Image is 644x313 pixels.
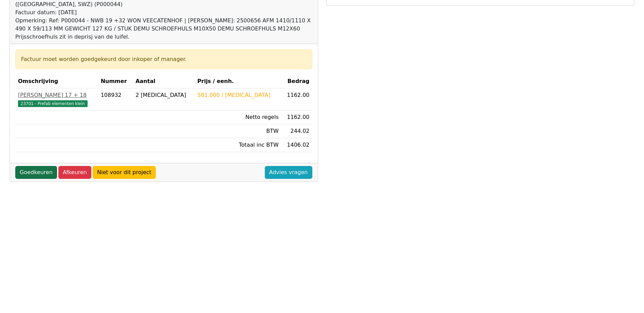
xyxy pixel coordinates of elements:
[281,75,312,88] th: Bedrag
[265,166,312,179] a: Advies vragen
[98,88,133,110] td: 108932
[281,138,312,152] td: 1406.02
[195,75,281,88] th: Prijs / eenh.
[195,124,281,138] td: BTW
[197,91,278,99] div: 581.000 / [MEDICAL_DATA]
[281,124,312,138] td: 244.02
[18,91,95,99] div: [PERSON_NAME] 17 + 18
[93,166,156,179] a: Niet voor dit project
[18,91,95,107] a: [PERSON_NAME] 17 + 1823701 - Prefab elementen klein
[281,88,312,110] td: 1162.00
[195,138,281,152] td: Totaal inc BTW
[58,166,91,179] a: Afkeuren
[21,55,307,63] div: Factuur moet worden goedgekeurd door inkoper of manager.
[15,166,57,179] a: Goedkeuren
[15,8,312,17] div: Factuur datum: [DATE]
[281,110,312,124] td: 1162.00
[98,75,133,88] th: Nummer
[15,17,312,41] div: Opmerking: Ref: P000044 - NWB 19 +32 WON VEECATENHOF | [PERSON_NAME]: 2500656 AFM 1410/1110 X 490...
[18,100,88,107] span: 23701 - Prefab elementen klein
[15,75,98,88] th: Omschrijving
[133,75,195,88] th: Aantal
[195,110,281,124] td: Netto regels
[135,91,192,99] div: 2 [MEDICAL_DATA]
